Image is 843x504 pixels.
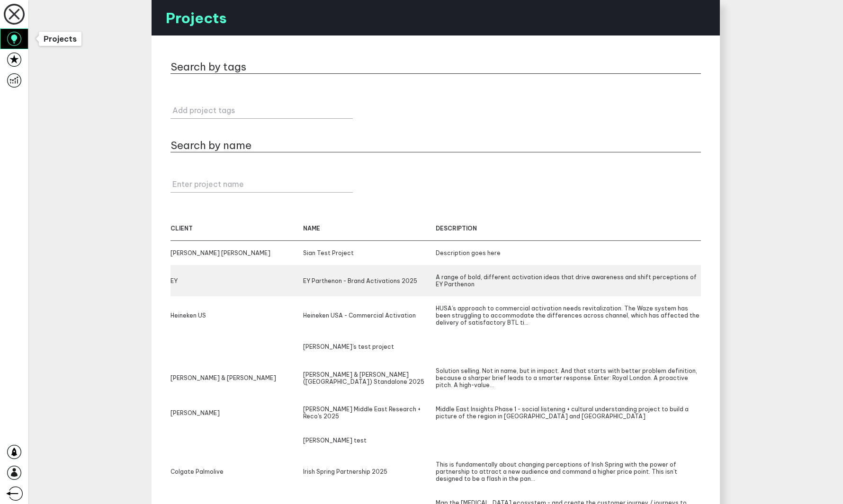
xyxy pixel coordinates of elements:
label: Enter project name [172,179,355,189]
h4: Projects [152,9,227,27]
div: [PERSON_NAME] [PERSON_NAME] [170,249,303,256]
div: EY Parthenon - Brand Activations 2025 [303,274,436,288]
div: [PERSON_NAME] & [PERSON_NAME] ([GEOGRAPHIC_DATA]) Standalone 2025 [303,367,436,389]
div: [PERSON_NAME] Middle East Research + Reco's 2025 [303,406,436,420]
div: Colgate Palmolive [170,461,303,482]
div: Middle East Insights Phase 1 - social listening + cultural understanding project to build a pictu... [436,406,701,420]
span: Projects [44,34,77,44]
div: HUSA’s approach to commercial activation needs revitalization. The Waze system has been strugglin... [436,305,701,326]
div: [PERSON_NAME] & [PERSON_NAME] [170,367,303,389]
div: [PERSON_NAME] [170,406,303,420]
h2: Search by name [170,139,251,152]
div: client [170,225,303,232]
div: [PERSON_NAME]'s test project [303,343,436,350]
div: Solution selling. Not in name, but in impact. And that starts with better problem definition, bec... [436,367,701,389]
div: name [303,225,436,232]
div: Heineken US [170,305,303,326]
div: Description goes here [436,249,701,256]
div: A range of bold, different activation ideas that drive awareness and shift perceptions of EY Part... [436,274,701,288]
div: Irish Spring Partnership 2025 [303,461,436,482]
div: description [436,225,701,232]
label: Add project tags [172,106,355,115]
h2: Search by tags [170,60,246,73]
div: This is fundamentally about changing perceptions of Irish Spring with the power of partnership to... [436,461,701,482]
div: Heineken USA - Commercial Activation [303,305,436,326]
div: Sian Test Project [303,249,436,256]
div: EY [170,274,303,288]
div: [PERSON_NAME] test [303,437,436,444]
